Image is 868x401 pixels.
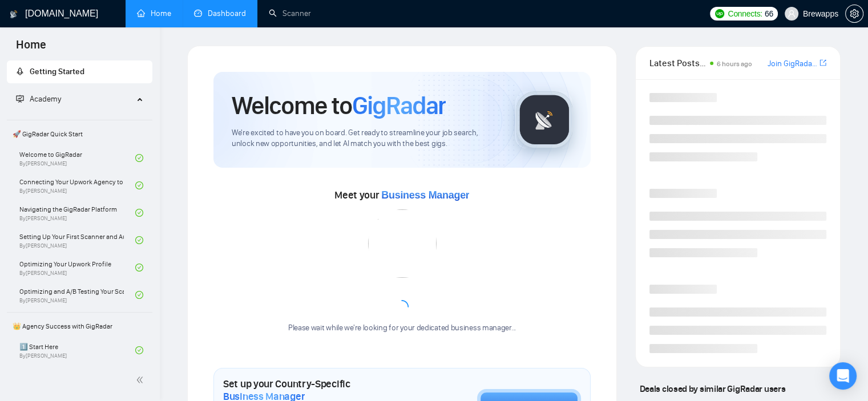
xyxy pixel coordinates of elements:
[30,94,61,104] span: Academy
[846,9,863,18] span: setting
[19,200,135,225] a: Navigating the GigRadar PlatformBy[PERSON_NAME]
[765,7,773,20] span: 66
[19,282,135,307] a: Optimizing and A/B Testing Your Scanner for Better ResultsBy[PERSON_NAME]
[845,5,863,23] button: setting
[194,9,246,18] a: dashboardDashboard
[352,90,446,121] span: GigRadar
[715,9,724,18] img: upwork-logo.png
[135,236,143,244] span: check-circle
[8,315,151,338] span: 👑 Agency Success with GigRadar
[334,189,469,201] span: Meet your
[635,379,790,399] span: Deals closed by similar GigRadar users
[16,95,24,103] span: fund-projection-screen
[19,338,135,363] a: 1️⃣ Start HereBy[PERSON_NAME]
[135,154,143,162] span: check-circle
[845,9,863,18] a: setting
[30,67,84,76] span: Getting Started
[269,9,311,18] a: searchScanner
[135,291,143,299] span: check-circle
[135,181,143,189] span: check-circle
[516,91,573,148] img: gigradar-logo.png
[819,58,826,68] a: export
[135,264,143,272] span: check-circle
[395,300,409,314] span: loading
[281,323,523,334] div: Please wait while we're looking for your dedicated business manager...
[232,90,446,121] h1: Welcome to
[788,10,796,18] span: user
[819,58,826,67] span: export
[136,374,147,386] span: double-left
[649,56,706,70] span: Latest Posts from the GigRadar Community
[728,7,762,20] span: Connects:
[135,209,143,217] span: check-circle
[19,228,135,253] a: Setting Up Your First Scanner and Auto-BidderBy[PERSON_NAME]
[10,5,18,23] img: logo
[717,60,752,68] span: 6 hours ago
[829,362,857,390] div: Open Intercom Messenger
[7,37,55,60] span: Home
[768,58,817,70] a: Join GigRadar Slack Community
[16,67,24,75] span: rocket
[232,128,497,149] span: We're excited to have you on board. Get ready to streamline your job search, unlock new opportuni...
[19,145,135,171] a: Welcome to GigRadarBy[PERSON_NAME]
[381,189,469,201] span: Business Manager
[135,346,143,354] span: check-circle
[19,255,135,280] a: Optimizing Your Upwork ProfileBy[PERSON_NAME]
[16,94,61,104] span: Academy
[7,60,152,83] li: Getting Started
[368,209,437,278] img: error
[8,123,151,145] span: 🚀 GigRadar Quick Start
[19,173,135,198] a: Connecting Your Upwork Agency to GigRadarBy[PERSON_NAME]
[137,9,171,18] a: homeHome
